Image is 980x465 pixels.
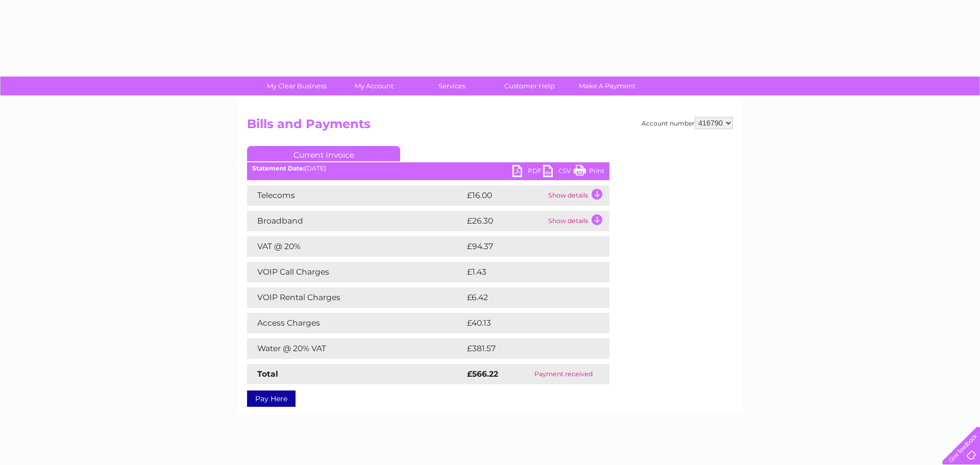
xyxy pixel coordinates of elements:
[257,369,278,379] strong: Total
[464,287,585,308] td: £6.42
[464,262,584,282] td: £1.43
[247,185,464,206] td: Telecoms
[565,77,649,95] a: Make A Payment
[255,77,339,95] a: My Clear Business
[517,364,609,384] td: Payment received
[252,164,305,172] b: Statement Date:
[410,77,494,95] a: Services
[546,185,609,206] td: Show details
[464,338,591,359] td: £381.57
[247,117,733,136] h2: Bills and Payments
[574,165,604,180] a: Print
[464,211,546,231] td: £26.30
[487,77,572,95] a: Customer Help
[512,165,543,180] a: PDF
[543,165,574,180] a: CSV
[247,287,464,308] td: VOIP Rental Charges
[464,313,588,333] td: £40.13
[247,211,464,231] td: Broadband
[247,165,609,172] div: [DATE]
[464,236,589,257] td: £94.37
[247,236,464,257] td: VAT @ 20%
[467,369,498,379] strong: £566.22
[247,390,296,407] a: Pay Here
[546,211,609,231] td: Show details
[247,262,464,282] td: VOIP Call Charges
[247,313,464,333] td: Access Charges
[247,146,400,161] a: Current Invoice
[464,185,546,206] td: £16.00
[247,338,464,359] td: Water @ 20% VAT
[332,77,416,95] a: My Account
[642,117,733,129] div: Account number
